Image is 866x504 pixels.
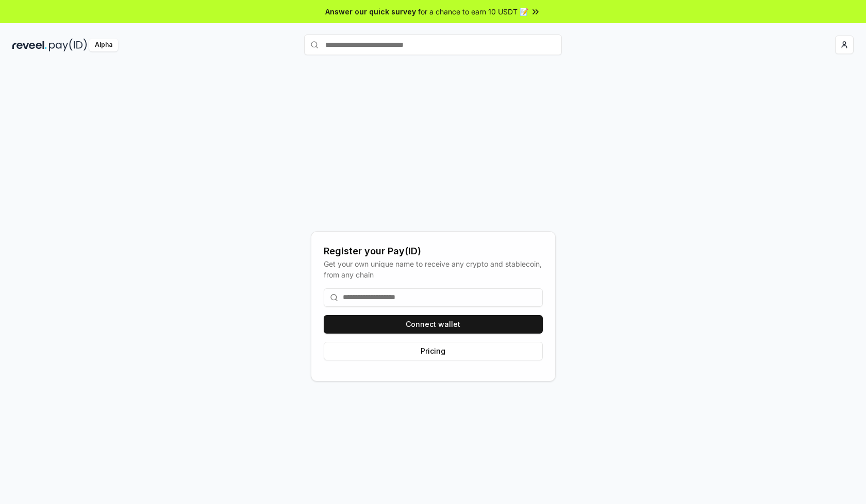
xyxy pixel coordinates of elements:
[324,258,543,280] div: Get your own unique name to receive any crypto and stablecoin, from any chain
[12,39,47,51] img: reveel_dark
[418,6,528,17] span: for a chance to earn 10 USDT 📝
[324,244,543,258] div: Register your Pay(ID)
[49,39,87,51] img: pay_id
[324,315,543,334] button: Connect wallet
[89,39,118,51] div: Alpha
[325,6,416,17] span: Answer our quick survey
[324,342,543,360] button: Pricing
